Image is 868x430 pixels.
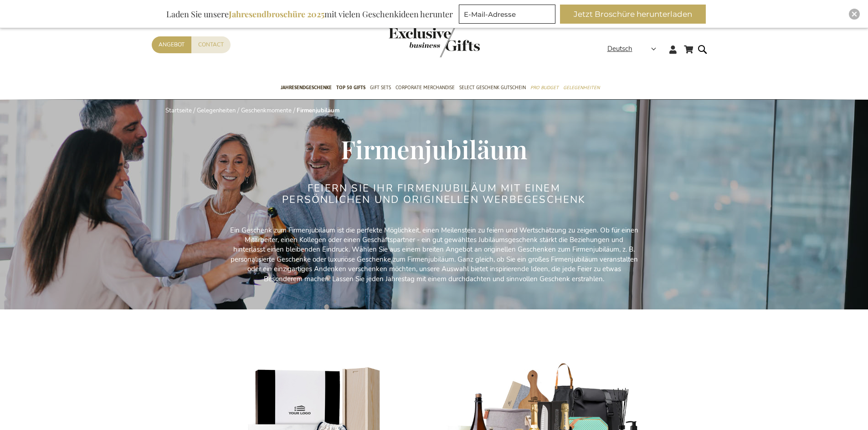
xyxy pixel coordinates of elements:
strong: Firmenjubiläum [297,106,339,115]
span: Gelegenheiten [563,83,600,92]
a: Corporate Merchandise [395,77,455,100]
a: store logo [389,27,434,57]
a: Gift Sets [370,77,391,100]
a: Contact [191,36,231,53]
img: Exclusive Business gifts logo [389,27,480,57]
input: E-Mail-Adresse [459,5,555,24]
a: Geschenkmomente [241,106,292,115]
button: Jetzt Broschüre herunterladen [560,5,706,24]
p: Ein Geschenk zum Firmenjubiläum ist die perfekte Möglichkeit, einen Meilenstein zu feiern und Wer... [229,226,639,284]
span: Jahresendgeschenke [281,83,332,92]
a: Startseite [165,106,192,115]
b: Jahresendbroschüre 2025 [229,9,324,20]
span: Deutsch [607,44,632,54]
span: Firmenjubiläum [341,132,527,166]
h2: FEIERN SIE IHR FIRMENJUBILÄUM MIT EINEM PERSÖNLICHEN UND ORIGINELLEN WERBEGESCHENK [263,183,605,205]
span: Gift Sets [370,83,391,92]
a: Gelegenheiten [197,106,236,115]
a: Pro Budget [530,77,559,100]
div: Laden Sie unsere mit vielen Geschenkideen herunter [162,5,457,24]
a: Gelegenheiten [563,77,600,100]
a: TOP 50 Gifts [336,77,365,100]
span: Pro Budget [530,83,559,92]
a: Jahresendgeschenke [281,77,332,100]
a: Select Geschenk Gutschein [459,77,526,100]
div: Close [849,9,860,20]
span: TOP 50 Gifts [336,83,365,92]
span: Corporate Merchandise [395,83,455,92]
span: Select Geschenk Gutschein [459,83,526,92]
img: Close [852,11,857,17]
form: marketing offers and promotions [459,5,558,26]
a: Angebot [152,36,191,53]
